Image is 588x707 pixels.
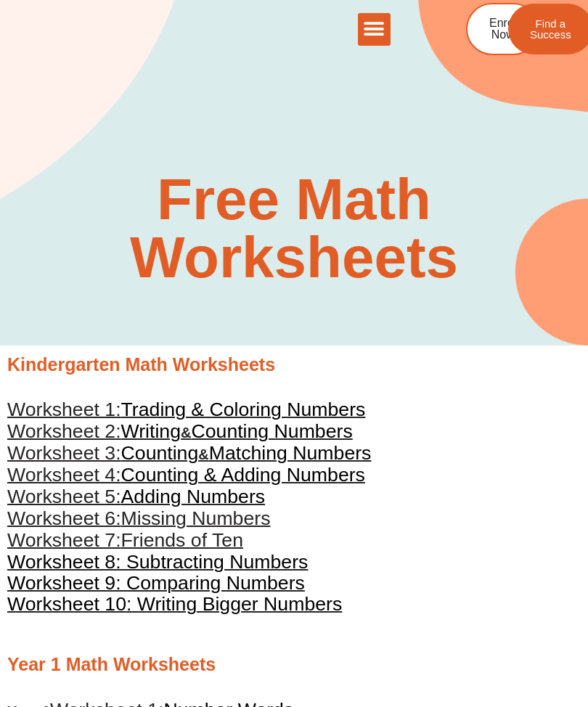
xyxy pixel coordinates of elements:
span: Worksheet 9: Comparing Numbers [7,572,305,594]
a: Worksheet 8: Subtracting Numbers [7,555,308,571]
h2: Free Math Worksheets [30,171,559,287]
span: Friends of Ten [121,529,243,551]
span: Worksheet 10: Writing Bigger Numbers [7,593,342,615]
span: Enrol Now [489,17,516,41]
span: Worksheet 3: [7,442,121,464]
span: Find a Success [530,18,571,40]
div: Menu Toggle [358,13,391,46]
span: Counting Numbers [191,420,352,442]
span: Worksheet 2: [7,420,121,442]
a: Worksheet 4:Counting & Adding Numbers [7,468,365,484]
span: Worksheet 4: [7,464,121,486]
iframe: Chat Widget [332,543,588,707]
span: Matching Numbers [209,442,372,464]
span: Counting [121,442,199,464]
span: Worksheet 7: [7,529,121,551]
a: Worksheet 6:Missing Numbers [7,512,270,528]
span: Trading & Coloring Numbers [121,399,366,420]
a: Worksheet 1:Trading & Coloring Numbers [7,403,365,419]
a: Worksheet 2:Writing&Counting Numbers [7,425,353,441]
span: Counting & Adding Numbers [121,464,365,486]
h2: Kindergarten Math Worksheets [7,353,581,377]
a: Worksheet 7:Friends of Ten [7,534,243,549]
span: Missing Numbers [121,507,271,529]
a: Worksheet 5:Adding Numbers [7,490,265,506]
a: Worksheet 10: Writing Bigger Numbers [7,597,342,613]
span: Writing [121,420,181,442]
span: Worksheet 1: [7,399,121,420]
span: Worksheet 5: [7,486,121,507]
a: Worksheet 9: Comparing Numbers [7,576,305,592]
span: Worksheet 8: Subtracting Numbers [7,551,308,573]
span: Adding Numbers [121,486,266,507]
h2: Year 1 Math Worksheets [7,653,581,677]
a: Worksheet 3:Counting&Matching Numbers [7,446,371,462]
span: Worksheet 6: [7,507,121,529]
a: Enrol Now [466,3,539,55]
